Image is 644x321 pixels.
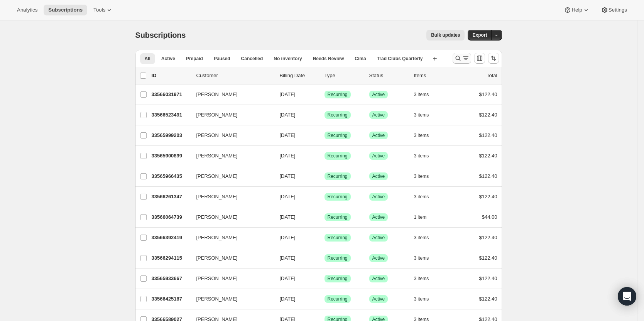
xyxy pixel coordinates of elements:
[152,132,190,139] p: 33565999203
[474,53,485,64] button: Customize table column order and visibility
[161,56,175,62] span: Active
[192,150,269,162] button: [PERSON_NAME]
[192,109,269,121] button: [PERSON_NAME]
[192,272,269,285] button: [PERSON_NAME]
[280,296,296,302] span: [DATE]
[414,232,438,243] button: 3 items
[93,7,105,13] span: Tools
[152,111,190,119] p: 33566523491
[472,32,487,38] span: Export
[89,5,118,15] button: Tools
[192,88,269,101] button: [PERSON_NAME]
[196,213,238,221] span: [PERSON_NAME]
[280,91,296,97] span: [DATE]
[328,235,348,241] span: Recurring
[429,53,441,64] button: Create new view
[214,56,230,62] span: Paused
[355,56,366,62] span: Cima
[414,153,429,159] span: 3 items
[609,7,627,13] span: Settings
[571,7,582,13] span: Help
[328,255,348,261] span: Recurring
[414,132,429,139] span: 3 items
[152,275,190,282] p: 33565933667
[479,235,497,240] span: $122.40
[280,173,296,179] span: [DATE]
[377,56,423,62] span: Trad Clubs Quarterly
[196,132,238,139] span: [PERSON_NAME]
[152,232,497,243] div: 33566392419[PERSON_NAME][DATE]SuccessRecurringSuccessActive3 items$122.40
[414,273,438,284] button: 3 items
[328,214,348,220] span: Recurring
[479,194,497,199] span: $122.40
[196,172,238,180] span: [PERSON_NAME]
[196,234,238,242] span: [PERSON_NAME]
[414,214,427,220] span: 1 item
[414,130,438,141] button: 3 items
[152,273,497,284] div: 33565933667[PERSON_NAME][DATE]SuccessRecurringSuccessActive3 items$122.40
[328,173,348,179] span: Recurring
[152,171,497,182] div: 33565966435[PERSON_NAME][DATE]SuccessRecurringSuccessActive3 items$122.40
[414,91,429,98] span: 3 items
[479,112,497,118] span: $122.40
[17,7,37,13] span: Analytics
[372,112,385,118] span: Active
[479,173,497,179] span: $122.40
[280,194,296,199] span: [DATE]
[372,194,385,200] span: Active
[196,193,238,201] span: [PERSON_NAME]
[280,275,296,281] span: [DATE]
[328,275,348,282] span: Recurring
[192,191,269,203] button: [PERSON_NAME]
[196,295,238,303] span: [PERSON_NAME]
[152,294,497,304] div: 33566425187[PERSON_NAME][DATE]SuccessRecurringSuccessActive3 items$122.40
[152,72,497,79] div: IDCustomerBilling DateTypeStatusItemsTotal
[280,132,296,138] span: [DATE]
[280,112,296,118] span: [DATE]
[135,31,186,39] span: Subscriptions
[280,235,296,240] span: [DATE]
[479,132,497,138] span: $122.40
[152,234,190,242] p: 33566392419
[280,255,296,261] span: [DATE]
[372,132,385,139] span: Active
[487,72,497,79] p: Total
[482,214,497,220] span: $44.00
[186,56,203,62] span: Prepaid
[372,214,385,220] span: Active
[152,91,190,98] p: 33566031971
[152,254,190,262] p: 33566294115
[152,152,190,160] p: 33565900899
[196,72,274,79] p: Customer
[328,296,348,302] span: Recurring
[414,112,429,118] span: 3 items
[453,53,471,64] button: Search and filter results
[152,253,497,264] div: 33566294115[PERSON_NAME][DATE]SuccessRecurringSuccessActive3 items$122.40
[280,214,296,220] span: [DATE]
[152,130,497,141] div: 33565999203[PERSON_NAME][DATE]SuccessRecurringSuccessActive3 items$122.40
[152,150,497,161] div: 33565900899[PERSON_NAME][DATE]SuccessRecurringSuccessActive3 items$122.40
[479,296,497,302] span: $122.40
[325,72,363,79] div: Type
[313,56,344,62] span: Needs Review
[559,5,594,15] button: Help
[152,110,497,120] div: 33566523491[PERSON_NAME][DATE]SuccessRecurringSuccessActive3 items$122.40
[479,275,497,281] span: $122.40
[618,287,636,306] div: Open Intercom Messenger
[414,191,438,202] button: 3 items
[372,296,385,302] span: Active
[196,275,238,282] span: [PERSON_NAME]
[192,293,269,305] button: [PERSON_NAME]
[414,255,429,261] span: 3 items
[152,72,190,79] p: ID
[152,191,497,202] div: 33566261347[PERSON_NAME][DATE]SuccessRecurringSuccessActive3 items$122.40
[414,194,429,200] span: 3 items
[48,7,83,13] span: Subscriptions
[414,89,438,100] button: 3 items
[414,72,453,79] div: Items
[596,5,632,15] button: Settings
[328,194,348,200] span: Recurring
[152,172,190,180] p: 33565966435
[414,110,438,120] button: 3 items
[192,231,269,244] button: [PERSON_NAME]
